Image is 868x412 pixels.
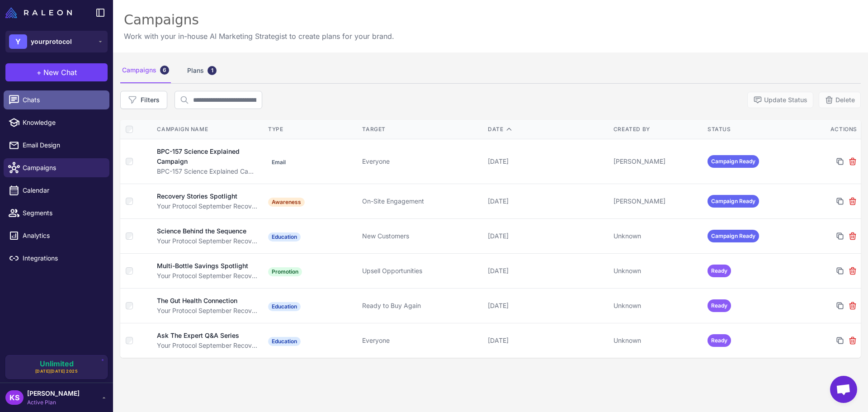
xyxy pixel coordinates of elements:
[708,299,731,312] span: Ready
[157,166,259,176] div: BPC-157 Science Explained Campaign
[5,390,24,405] div: KS
[23,253,102,263] span: Integrations
[40,360,74,367] span: Unlimited
[23,231,102,241] span: Analytics
[613,336,700,346] div: Unknown
[268,158,289,167] span: Email
[830,376,857,403] a: Open chat
[488,336,606,346] div: [DATE]
[362,336,481,346] div: Everyone
[488,156,606,166] div: [DATE]
[157,331,239,341] div: Ask The Expert Q&A Series
[362,266,481,276] div: Upsell Opportunities
[157,236,259,246] div: Your Protocol September Recovery & Wellness Campaign
[613,125,700,133] div: Created By
[488,231,606,241] div: [DATE]
[268,232,301,242] span: Education
[488,125,606,133] div: Date
[43,67,77,78] span: New Chat
[120,91,167,109] button: Filters
[488,266,606,276] div: [DATE]
[362,196,481,206] div: On-Site Engagement
[4,113,109,132] a: Knowledge
[4,90,109,109] a: Chats
[4,226,109,245] a: Analytics
[9,34,27,49] div: Y
[362,301,481,311] div: Ready to Buy Again
[488,301,606,311] div: [DATE]
[362,231,481,241] div: New Customers
[35,368,78,374] span: [DATE][DATE] 2025
[157,341,259,350] div: Your Protocol September Recovery & Wellness Campaign
[5,7,72,18] img: Raleon Logo
[708,265,731,277] span: Ready
[708,195,759,208] span: Campaign Ready
[613,301,700,311] div: Unknown
[268,267,302,276] span: Promotion
[23,185,102,195] span: Calendar
[5,31,108,52] button: Yyourprotocol
[798,120,861,139] th: Actions
[23,140,102,150] span: Email Design
[819,92,861,108] button: Delete
[23,118,102,128] span: Knowledge
[268,125,355,133] div: Type
[268,302,301,311] span: Education
[4,136,109,155] a: Email Design
[268,198,305,207] span: Awareness
[4,204,109,223] a: Segments
[27,388,80,398] span: [PERSON_NAME]
[4,158,109,177] a: Campaigns
[613,231,700,241] div: Unknown
[31,37,72,47] span: yourprotocol
[160,66,169,75] div: 6
[124,11,394,29] div: Campaigns
[157,201,259,211] div: Your Protocol September Recovery & Wellness Campaign
[157,306,259,316] div: Your Protocol September Recovery & Wellness Campaign
[488,196,606,206] div: [DATE]
[124,31,394,42] p: Work with your in-house AI Marketing Strategist to create plans for your brand.
[157,271,259,281] div: Your Protocol September Recovery & Wellness Campaign
[23,208,102,218] span: Segments
[708,125,794,133] div: Status
[708,230,759,242] span: Campaign Ready
[185,58,218,83] div: Plans
[4,249,109,268] a: Integrations
[268,337,301,346] span: Education
[157,296,237,306] div: The Gut Health Connection
[23,95,102,105] span: Chats
[27,398,80,407] span: Active Plan
[120,58,171,83] div: Campaigns
[157,226,246,236] div: Science Behind the Sequence
[157,191,237,201] div: Recovery Stories Spotlight
[5,63,108,81] button: +New Chat
[37,67,42,78] span: +
[23,163,102,173] span: Campaigns
[362,125,481,133] div: Target
[157,261,248,271] div: Multi-Bottle Savings Spotlight
[208,66,217,75] div: 1
[747,92,813,108] button: Update Status
[708,155,759,168] span: Campaign Ready
[613,156,700,166] div: [PERSON_NAME]
[157,147,251,166] div: BPC-157 Science Explained Campaign
[613,196,700,206] div: [PERSON_NAME]
[613,266,700,276] div: Unknown
[157,125,259,133] div: Campaign Name
[708,334,731,347] span: Ready
[362,156,481,166] div: Everyone
[4,181,109,200] a: Calendar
